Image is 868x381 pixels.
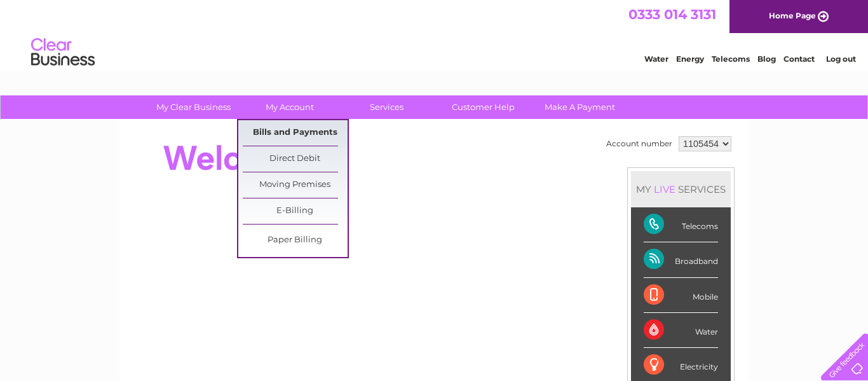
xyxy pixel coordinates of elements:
[243,228,348,253] a: Paper Billing
[631,171,731,207] div: MY SERVICES
[243,198,348,224] a: E-Billing
[243,120,348,146] a: Bills and Payments
[135,7,735,62] div: Clear Business is a trading name of Verastar Limited (registered in [GEOGRAPHIC_DATA] No. 3667643...
[783,54,815,64] a: Contact
[651,183,678,195] div: LIVE
[243,172,348,198] a: Moving Premises
[644,54,668,64] a: Water
[644,207,718,242] div: Telecoms
[644,278,718,313] div: Mobile
[644,313,718,348] div: Water
[141,95,246,119] a: My Clear Business
[334,95,439,119] a: Services
[431,95,536,119] a: Customer Help
[826,54,856,64] a: Log out
[644,242,718,277] div: Broadband
[712,54,750,64] a: Telecoms
[31,33,95,72] img: logo.png
[238,95,342,119] a: My Account
[628,6,716,22] a: 0333 014 3131
[603,133,675,155] td: Account number
[243,146,348,172] a: Direct Debit
[676,54,704,64] a: Energy
[757,54,776,64] a: Blog
[527,95,632,119] a: Make A Payment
